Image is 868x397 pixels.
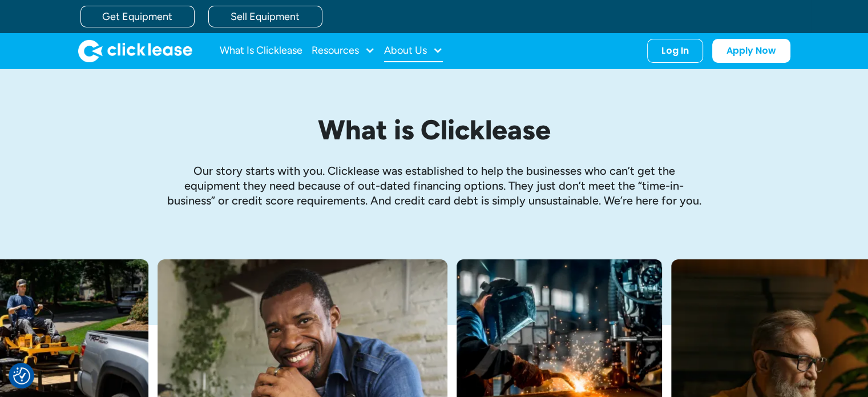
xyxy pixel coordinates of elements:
[312,39,375,62] div: Resources
[80,6,195,27] a: Get Equipment
[208,6,322,27] a: Sell Equipment
[166,115,703,145] h1: What is Clicklease
[661,45,689,57] div: Log In
[384,39,443,62] div: About Us
[712,39,790,63] a: Apply Now
[13,367,30,384] button: Consent Preferences
[78,39,192,62] a: home
[78,39,192,62] img: Clicklease logo
[220,39,302,62] a: What Is Clicklease
[13,367,30,384] img: Revisit consent button
[166,163,703,208] p: Our story starts with you. Clicklease was established to help the businesses who can’t get the eq...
